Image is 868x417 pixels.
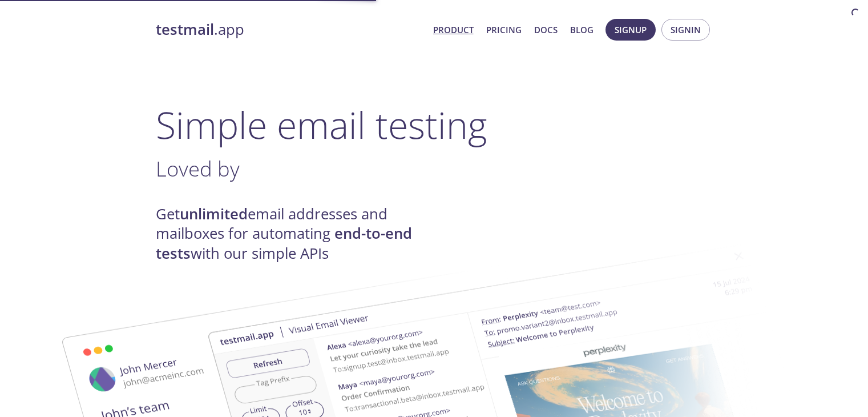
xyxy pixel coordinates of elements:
strong: unlimited [180,204,248,224]
a: Blog [570,22,594,37]
h1: Simple email testing [156,103,713,147]
h4: Get email addresses and mailboxes for automating with our simple APIs [156,205,434,263]
a: Product [433,22,474,37]
span: Signin [671,22,701,37]
a: testmail.app [156,20,424,39]
span: Signup [615,22,647,37]
strong: testmail [156,19,214,39]
a: Docs [534,22,558,37]
strong: end-to-end tests [156,223,412,263]
span: Loved by [156,154,240,183]
button: Signup [605,19,656,41]
a: Pricing [486,22,522,37]
button: Signin [661,19,710,41]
